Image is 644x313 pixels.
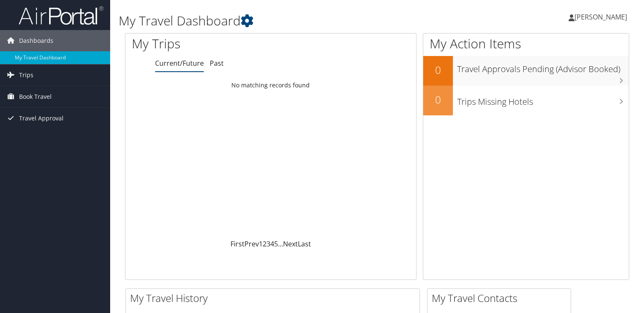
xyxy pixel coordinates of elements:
a: Next [283,239,298,249]
a: 3 [266,239,270,249]
h1: My Trips [132,35,289,53]
a: Current/Future [155,59,204,68]
h2: 0 [423,63,453,77]
h2: My Travel History [130,291,419,305]
a: 5 [274,239,278,249]
a: 0Trips Missing Hotels [423,86,629,115]
span: Travel Approval [19,108,64,129]
a: 2 [263,239,266,249]
h1: My Travel Dashboard [119,12,463,30]
span: [PERSON_NAME] [575,12,627,22]
span: Trips [19,64,33,86]
h1: My Action Items [423,35,629,53]
a: First [230,239,244,249]
a: [PERSON_NAME] [569,4,636,30]
span: Book Travel [19,86,52,107]
a: Prev [244,239,259,249]
img: airportal-logo.png [19,6,103,25]
h3: Travel Approvals Pending (Advisor Booked) [457,59,629,75]
h2: 0 [423,92,453,107]
a: Past [210,59,224,68]
h2: My Travel Contacts [432,291,571,305]
a: Last [298,239,311,249]
a: 4 [270,239,274,249]
a: 1 [259,239,263,249]
a: 0Travel Approvals Pending (Advisor Booked) [423,56,629,86]
span: Dashboards [19,30,53,51]
span: … [278,239,283,249]
td: No matching records found [125,78,416,93]
h3: Trips Missing Hotels [457,92,629,108]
